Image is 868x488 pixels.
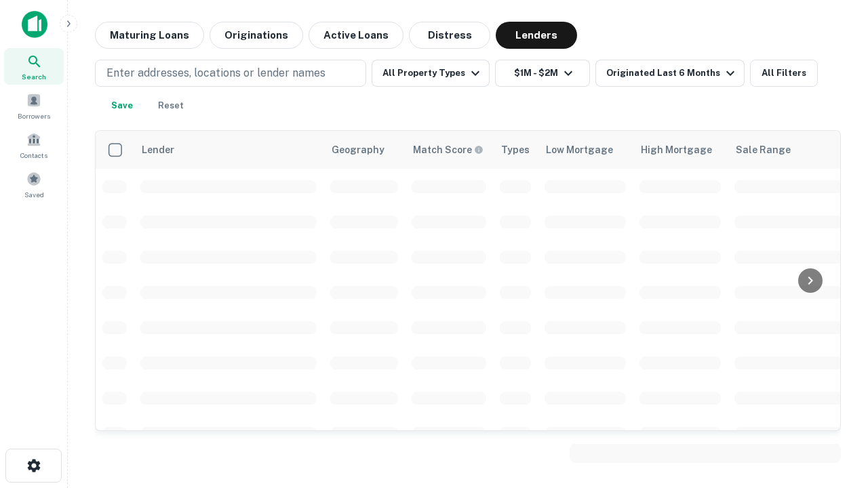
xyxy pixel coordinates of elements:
button: Reset [149,92,193,119]
th: Geography [323,131,405,169]
h6: Match Score [413,142,481,157]
div: Lender [142,142,174,158]
a: Saved [4,166,64,203]
button: All Filters [750,60,818,87]
button: All Property Types [372,60,490,87]
div: High Mortgage [641,142,712,158]
button: Maturing Loans [95,22,204,49]
span: Contacts [20,150,47,161]
div: Capitalize uses an advanced AI algorithm to match your search with the best lender. The match sco... [413,142,484,157]
a: Search [4,48,64,85]
a: Contacts [4,127,64,163]
th: Low Mortgage [538,131,633,169]
div: Geography [332,142,384,158]
button: $1M - $2M [495,60,590,87]
span: Search [22,71,46,82]
button: Save your search to get updates of matches that match your search criteria. [100,92,144,119]
span: Borrowers [18,110,50,121]
button: Active Loans [309,22,403,49]
div: Low Mortgage [546,142,613,158]
th: Types [493,131,538,169]
div: Types [501,142,530,158]
iframe: Chat Widget [800,336,868,401]
button: Originations [210,22,303,49]
th: Sale Range [728,131,850,169]
span: Saved [24,189,44,200]
a: Borrowers [4,87,64,124]
button: Enter addresses, locations or lender names [95,60,366,87]
div: Originated Last 6 Months [606,65,738,81]
th: High Mortgage [633,131,728,169]
img: capitalize-icon.png [22,11,47,38]
div: Sale Range [736,142,791,158]
button: Originated Last 6 Months [595,60,745,87]
p: Enter addresses, locations or lender names [106,65,325,81]
th: Lender [134,131,323,169]
button: Lenders [496,22,577,49]
button: Distress [409,22,490,49]
th: Capitalize uses an advanced AI algorithm to match your search with the best lender. The match sco... [405,131,493,169]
